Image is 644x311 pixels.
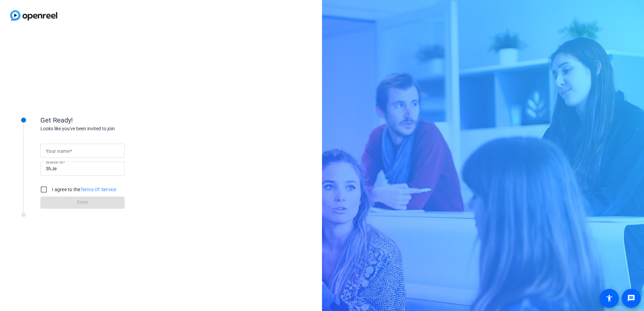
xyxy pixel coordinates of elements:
mat-label: Session ID [46,160,63,164]
label: I agree to the [51,186,117,193]
div: Looks like you've been invited to join [40,125,175,132]
div: Get Ready! [40,115,175,125]
a: Terms Of Service [80,187,117,192]
mat-icon: accessibility [605,294,613,302]
mat-label: Your name [46,148,70,154]
mat-icon: message [627,294,635,302]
